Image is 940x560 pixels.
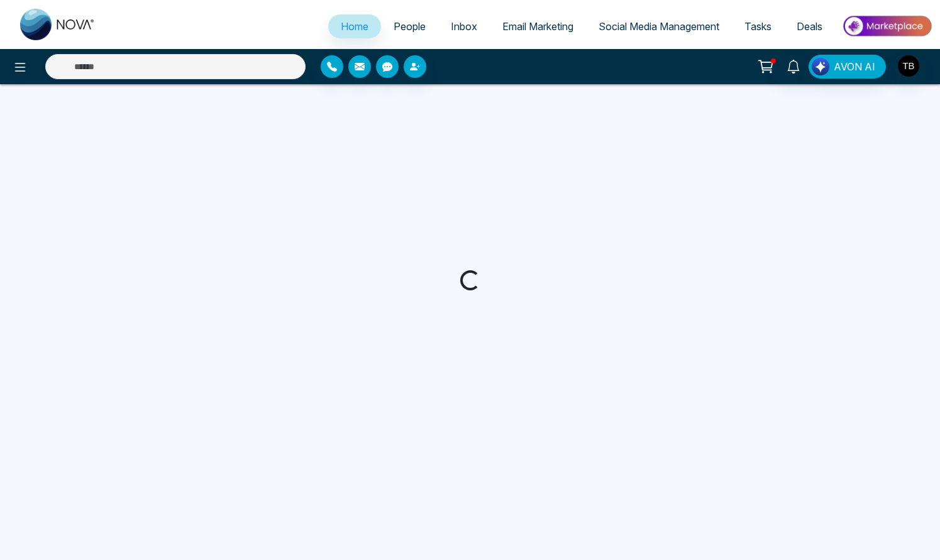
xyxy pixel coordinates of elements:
[841,12,932,40] img: Market-place.gif
[502,20,573,33] span: Email Marketing
[381,14,438,38] a: People
[812,58,829,75] img: Lead Flow
[834,59,875,74] span: AVON AI
[744,20,771,33] span: Tasks
[784,14,835,38] a: Deals
[586,14,732,38] a: Social Media Management
[809,55,886,79] button: AVON AI
[797,20,822,33] span: Deals
[438,14,490,38] a: Inbox
[898,55,919,77] img: User Avatar
[328,14,381,38] a: Home
[394,20,426,33] span: People
[599,20,719,33] span: Social Media Management
[451,20,477,33] span: Inbox
[490,14,586,38] a: Email Marketing
[732,14,784,38] a: Tasks
[20,9,96,40] img: Nova CRM Logo
[341,20,368,33] span: Home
